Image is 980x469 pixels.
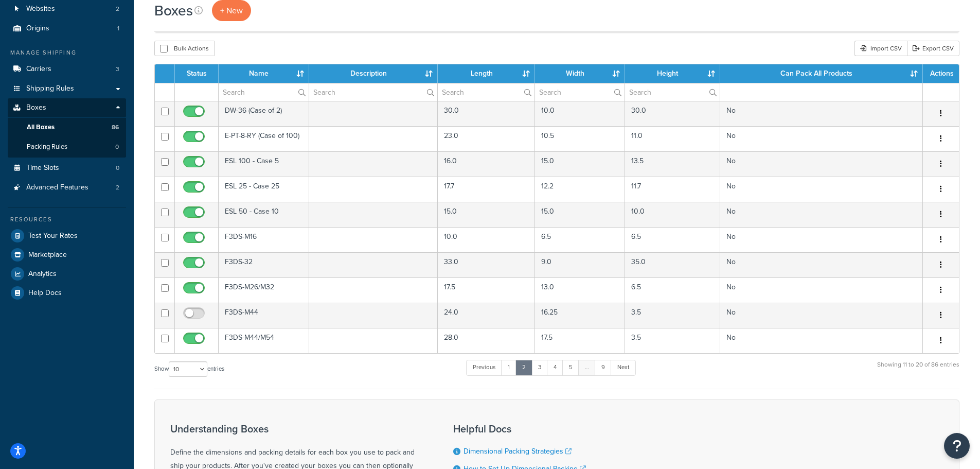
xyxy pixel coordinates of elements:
[535,252,625,277] td: 9.0
[219,64,309,83] th: Name : activate to sort column ascending
[219,227,309,252] td: F3DS-M16
[535,328,625,353] td: 17.5
[547,360,563,375] a: 4
[8,48,126,57] div: Manage Shipping
[464,446,572,457] a: Dimensional Packing Strategies
[219,126,309,151] td: E-PT-8-RY (Case of 100)
[720,303,923,328] td: No
[720,202,923,227] td: No
[26,164,59,172] span: Time Slots
[26,5,55,13] span: Websites
[720,227,923,252] td: No
[535,126,625,151] td: 10.5
[116,164,119,172] span: 0
[220,5,243,16] span: + New
[154,361,224,377] label: Show entries
[944,433,970,459] button: Open Resource Center
[8,178,126,197] a: Advanced Features 2
[625,177,720,202] td: 11.7
[219,252,309,277] td: F3DS-32
[8,19,126,38] a: Origins 1
[438,151,535,177] td: 16.0
[466,360,502,375] a: Previous
[8,118,126,137] a: All Boxes 86
[438,328,535,353] td: 28.0
[8,19,126,38] li: Origins
[169,361,207,377] select: Showentries
[117,24,119,33] span: 1
[625,101,720,126] td: 30.0
[438,252,535,277] td: 33.0
[438,227,535,252] td: 10.0
[8,246,126,264] a: Marketplace
[8,137,126,157] li: Packing Rules
[515,360,532,375] a: 2
[8,60,126,79] a: Carriers 3
[8,137,126,157] a: Packing Rules 0
[8,265,126,283] a: Analytics
[720,177,923,202] td: No
[115,143,119,151] span: 0
[720,151,923,177] td: No
[625,227,720,252] td: 6.5
[438,83,534,101] input: Search
[535,177,625,202] td: 12.2
[611,360,636,375] a: Next
[26,65,51,74] span: Carriers
[562,360,579,375] a: 5
[438,101,535,126] td: 30.0
[595,360,612,375] a: 9
[26,84,74,93] span: Shipping Rules
[175,64,219,83] th: Status
[8,79,126,98] li: Shipping Rules
[907,41,959,56] a: Export CSV
[625,64,720,83] th: Height : activate to sort column ascending
[28,270,57,279] span: Analytics
[578,360,596,375] a: …
[219,303,309,328] td: F3DS-M44
[27,123,55,132] span: All Boxes
[625,328,720,353] td: 3.5
[438,177,535,202] td: 17.7
[219,328,309,353] td: F3DS-M44/M54
[535,202,625,227] td: 15.0
[535,64,625,83] th: Width : activate to sort column ascending
[535,151,625,177] td: 15.0
[720,126,923,151] td: No
[28,232,78,240] span: Test Your Rates
[720,277,923,303] td: No
[28,251,67,259] span: Marketplace
[501,360,516,375] a: 1
[535,303,625,328] td: 16.25
[438,202,535,227] td: 15.0
[535,83,624,101] input: Search
[309,83,438,101] input: Search
[438,277,535,303] td: 17.5
[8,159,126,178] a: Time Slots 0
[625,126,720,151] td: 11.0
[531,360,548,375] a: 3
[625,277,720,303] td: 6.5
[438,126,535,151] td: 23.0
[8,284,126,302] a: Help Docs
[8,178,126,197] li: Advanced Features
[26,183,88,192] span: Advanced Features
[535,227,625,252] td: 6.5
[720,64,923,83] th: Can Pack All Products : activate to sort column ascending
[219,151,309,177] td: ESL 100 - Case 5
[720,252,923,277] td: No
[28,289,62,298] span: Help Docs
[625,202,720,227] td: 10.0
[8,60,126,79] li: Carriers
[219,177,309,202] td: ESL 25 - Case 25
[625,303,720,328] td: 3.5
[625,83,720,101] input: Search
[535,277,625,303] td: 13.0
[219,202,309,227] td: ESL 50 - Case 10
[8,98,126,117] a: Boxes
[112,123,119,132] span: 86
[170,423,427,435] h3: Understanding Boxes
[219,277,309,303] td: F3DS-M26/M32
